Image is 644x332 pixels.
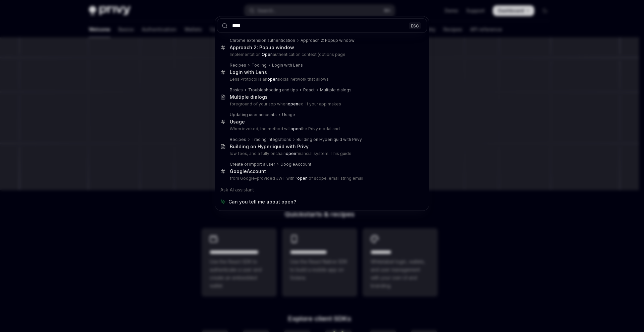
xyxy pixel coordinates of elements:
[282,112,295,117] div: Usage
[286,151,296,156] b: open
[262,52,273,57] b: Open
[301,38,355,43] div: Approach 2: Popup window
[230,168,266,174] div: GoogleAccount
[230,94,268,100] div: Multiple dialogs
[288,101,298,106] b: open
[252,63,267,68] div: Tooling
[409,22,421,29] div: ESC
[230,63,246,68] div: Recipes
[230,112,277,117] div: Updating user accounts
[230,69,267,75] div: Login with Lens
[230,119,245,125] div: Usage
[217,184,427,196] div: Ask AI assistant
[280,162,311,167] div: GoogleAccount
[230,52,413,57] p: Implementation: authentication context (options page
[248,87,298,93] div: Troubleshooting and tips
[252,137,291,142] div: Trading integrations
[297,137,362,142] div: Building on Hyperliquid with Privy
[230,151,413,156] p: low fees, and a fully onchain financial system. This guide
[230,87,243,93] div: Basics
[303,87,315,93] div: React
[230,176,413,181] p: from Google-provided JWT with " id" scope. email string email
[230,77,413,82] p: Lens Protocol is an social network that allows
[230,101,413,107] p: foreground of your app when ed. If your app makes
[230,38,295,43] div: Chrome extension authentication
[230,45,294,51] div: Approach 2: Popup window
[267,77,278,82] b: open
[230,137,246,142] div: Recipes
[230,126,413,132] p: When invoked, the method will the Privy modal and
[320,87,352,93] div: Multiple dialogs
[230,162,275,167] div: Create or import a user
[230,144,309,150] div: Building on Hyperliquid with Privy
[297,176,308,181] b: open
[228,198,296,205] span: Can you tell me about open?
[290,126,301,131] b: open
[272,63,303,68] div: Login with Lens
